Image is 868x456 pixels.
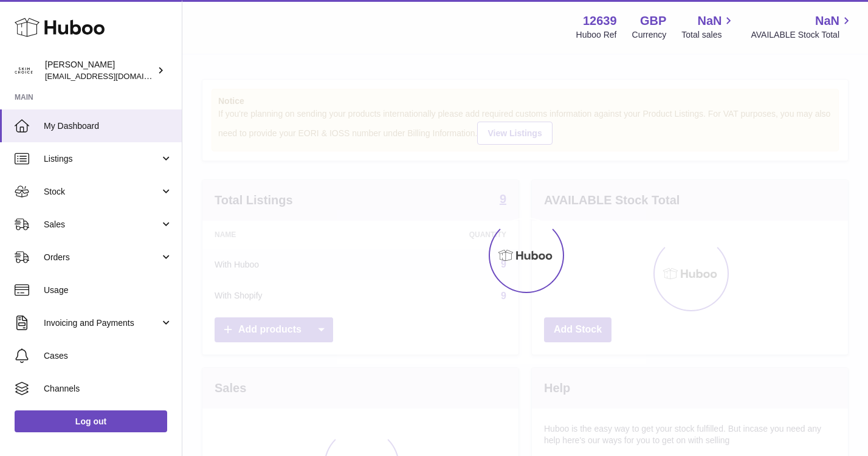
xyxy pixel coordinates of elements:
[44,120,173,132] span: My Dashboard
[576,29,617,41] div: Huboo Ref
[44,383,173,395] span: Channels
[632,29,667,41] div: Currency
[44,186,160,198] span: Stock
[583,13,617,29] strong: 12639
[45,71,179,81] span: [EMAIL_ADDRESS][DOMAIN_NAME]
[44,350,173,362] span: Cases
[44,252,160,263] span: Orders
[681,13,735,41] a: NaN Total sales
[681,29,735,41] span: Total sales
[44,153,160,165] span: Listings
[44,285,173,296] span: Usage
[15,61,33,80] img: admin@skinchoice.com
[45,59,154,82] div: [PERSON_NAME]
[815,13,839,29] span: NaN
[15,410,167,432] a: Log out
[697,13,722,29] span: NaN
[640,13,666,29] strong: GBP
[44,317,160,329] span: Invoicing and Payments
[751,13,853,41] a: NaN AVAILABLE Stock Total
[751,29,853,41] span: AVAILABLE Stock Total
[44,219,160,230] span: Sales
